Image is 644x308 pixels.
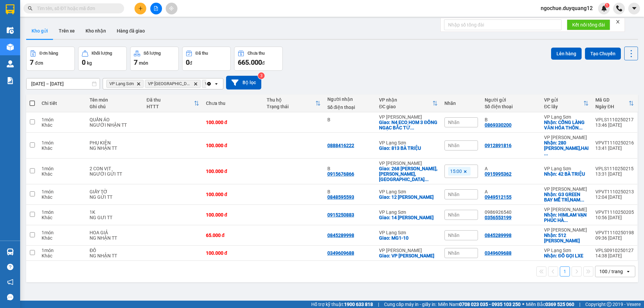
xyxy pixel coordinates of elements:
[42,140,83,145] div: 1 món
[379,248,438,253] div: VP [PERSON_NAME]
[485,233,512,238] div: 0845289998
[448,212,460,218] span: Nhãn
[544,114,589,120] div: VP Lạng Sơn
[448,192,460,197] span: Nhãn
[327,250,354,256] div: 0349609688
[135,3,146,14] button: plus
[202,80,253,88] span: VP Minh Khai, close by backspace
[595,209,634,215] div: VPVT1110250205
[90,235,140,241] div: NG NHẬN TT
[90,194,140,200] div: NG GỬI TT
[485,143,512,148] div: 0912891816
[42,117,83,122] div: 1 món
[595,166,634,171] div: VPLS1110250215
[544,227,589,233] div: VP [PERSON_NAME]
[541,95,592,112] th: Toggle SortBy
[6,4,14,14] img: logo-vxr
[545,302,574,307] strong: 0369 525 060
[595,189,634,194] div: VPVT1110250213
[444,101,478,106] div: Nhãn
[206,120,260,125] div: 100.000 đ
[379,120,438,130] div: Giao: N4 ECO HOM 3 ĐÔNG NGẠC BẮC TỪ LIÊM
[90,171,140,177] div: NGƯỜI GỬI TT
[26,78,100,89] input: Select a date range.
[580,197,584,202] span: ...
[595,248,634,253] div: VPLS0910250127
[53,23,80,39] button: Trên xe
[42,194,83,200] div: Khác
[42,253,83,258] div: Khác
[194,82,198,86] svg: Delete
[182,47,231,71] button: Đã thu0đ
[599,268,623,275] div: 100 / trang
[42,145,83,151] div: Khác
[267,104,315,109] div: Trạng thái
[592,95,637,112] th: Toggle SortBy
[28,6,33,11] span: search
[384,301,436,308] span: Cung cấp máy in - giấy in:
[327,233,354,238] div: 0845289998
[544,140,589,156] div: Nhận: 280 TRẦN KHÁT TRÂN,HAI BÀ TRƯNG,HÀ NỘI
[544,186,589,192] div: VP [PERSON_NAME]
[572,21,605,28] span: Kết nối tổng đài
[42,122,83,128] div: Khác
[148,81,191,86] span: VP Hà Nội
[526,301,574,308] span: Miền Bắc
[544,248,589,253] div: VP Lạng Sơn
[379,97,432,103] div: VP nhận
[327,171,354,177] div: 0915676866
[595,215,634,220] div: 10:56 [DATE]
[144,51,161,56] div: Số lượng
[606,3,608,8] span: 1
[327,212,354,218] div: 0915250883
[90,253,140,258] div: NG NHẬN TT
[595,171,634,177] div: 13:31 [DATE]
[564,218,568,223] span: ...
[7,248,14,255] img: warehouse-icon
[7,27,14,34] img: warehouse-icon
[485,122,512,128] div: 0869330200
[78,47,127,71] button: Khối lượng0kg
[169,6,174,11] span: aim
[154,6,158,11] span: file-add
[544,207,589,212] div: VP [PERSON_NAME]
[214,81,219,86] svg: open
[544,135,589,140] div: VP [PERSON_NAME]
[145,80,201,88] span: VP Hà Nội, close by backspace
[7,294,13,300] span: message
[327,105,373,110] div: Số điện thoại
[90,166,140,171] div: 2 CON VỊT
[544,151,548,156] span: ...
[206,192,260,197] div: 100.000 đ
[450,168,462,174] span: 15:00
[234,47,283,71] button: Chưa thu665.000đ
[26,23,53,39] button: Kho gửi
[262,60,265,66] span: đ
[90,97,140,103] div: Tên món
[166,3,177,14] button: aim
[30,58,34,66] span: 7
[147,97,194,103] div: Đã thu
[379,215,438,220] div: Giao: 14 HÙNG VƯƠNG
[605,3,609,8] sup: 1
[448,120,460,125] span: Nhãn
[344,302,373,307] strong: 1900 633 818
[327,117,373,122] div: B
[206,233,260,238] div: 65.000 đ
[90,209,140,215] div: 1K
[551,48,582,60] button: Lên hàng
[90,140,140,145] div: PHỤ KIỆN
[379,235,438,241] div: Giao: MG1-10
[109,81,134,86] span: VP Lạng Sơn
[226,76,261,89] button: Bộ lọc
[379,253,438,258] div: Giao: VP CAO BẰNG
[40,51,58,56] div: Đơn hàng
[90,122,140,128] div: NGƯỜI NHẬN TT
[595,117,634,122] div: VPLS1110250217
[42,215,83,220] div: Khác
[106,80,144,88] span: VP Lạng Sơn, close by backspace
[327,189,373,194] div: B
[485,171,512,177] div: 0915995362
[42,166,83,171] div: 1 món
[601,5,607,11] img: icon-new-feature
